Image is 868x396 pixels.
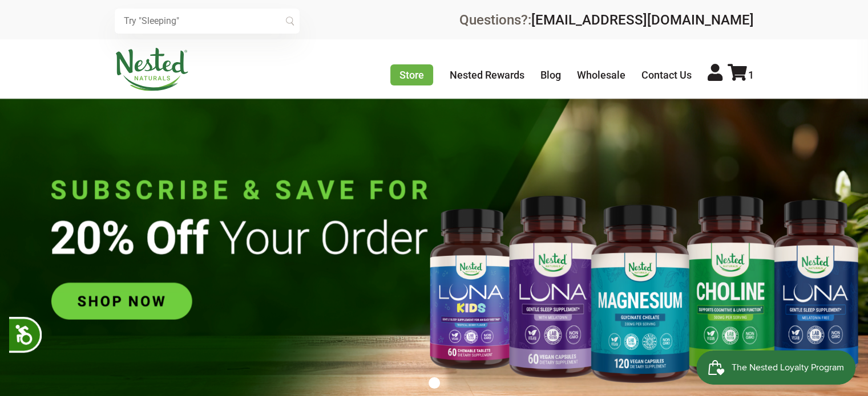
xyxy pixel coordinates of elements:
img: Nested Naturals [115,48,189,91]
a: Store [390,64,433,85]
a: Nested Rewards [450,69,524,81]
a: Blog [540,69,561,81]
a: 1 [728,69,754,81]
a: [EMAIL_ADDRESS][DOMAIN_NAME] [531,12,754,28]
span: 1 [748,69,754,81]
div: Questions?: [459,13,754,27]
button: 1 of 1 [429,377,440,389]
a: Wholesale [577,69,625,81]
input: Try "Sleeping" [115,9,300,34]
a: Contact Us [641,69,692,81]
iframe: Button to open loyalty program pop-up [696,350,857,385]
